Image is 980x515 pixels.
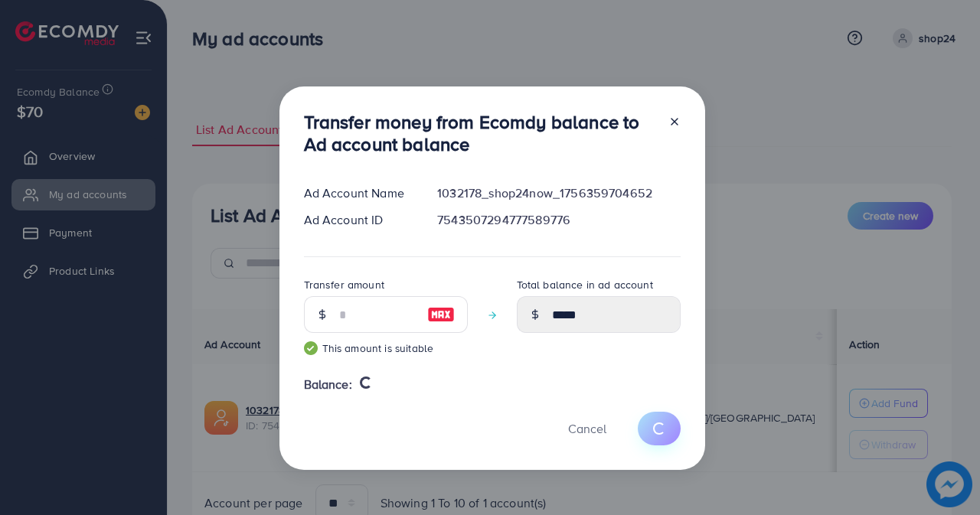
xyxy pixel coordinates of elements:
label: Total balance in ad account [517,277,653,292]
small: This amount is suitable [304,341,468,356]
div: Ad Account ID [292,211,426,229]
span: Balance: [304,376,352,393]
span: Cancel [568,420,606,437]
div: 7543507294777589776 [425,211,692,229]
img: image [427,305,455,324]
div: 1032178_shop24now_1756359704652 [425,184,692,202]
label: Transfer amount [304,277,384,292]
h3: Transfer money from Ecomdy balance to Ad account balance [304,111,656,155]
img: guide [304,341,318,355]
button: Cancel [549,412,626,445]
div: Ad Account Name [292,184,426,202]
